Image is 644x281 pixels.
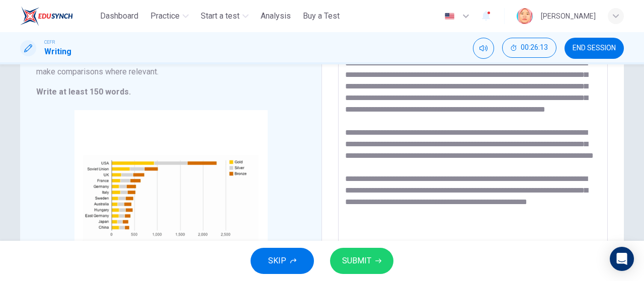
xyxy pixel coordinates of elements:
span: Dashboard [100,10,138,22]
span: SKIP [268,254,286,268]
span: SUBMIT [342,254,371,268]
button: Buy a Test [299,7,344,25]
button: SKIP [251,248,314,274]
img: ELTC logo [20,6,73,26]
span: Start a test [201,10,239,22]
span: 00:26:13 [521,44,548,52]
div: [PERSON_NAME] [541,10,596,22]
h1: Writing [44,46,71,58]
button: Practice [146,7,193,25]
span: CEFR [44,39,55,46]
img: Profile picture [517,8,533,24]
div: Hide [502,38,556,59]
img: en [443,13,456,20]
button: Start a test [197,7,253,25]
button: END SESSION [565,38,624,59]
button: 00:26:13 [502,38,556,58]
div: Mute [473,38,494,59]
button: SUBMIT [330,248,393,274]
a: ELTC logo [20,6,96,26]
div: Open Intercom Messenger [610,247,634,271]
h6: Summarise the information by selecting and reporting the main features and make comparisons where... [36,54,305,78]
button: Analysis [257,7,295,25]
span: END SESSION [573,44,616,52]
button: Dashboard [96,7,142,25]
span: Analysis [261,10,291,22]
span: Buy a Test [303,10,340,22]
span: Practice [150,10,180,22]
strong: Write at least 150 words. [36,87,131,97]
